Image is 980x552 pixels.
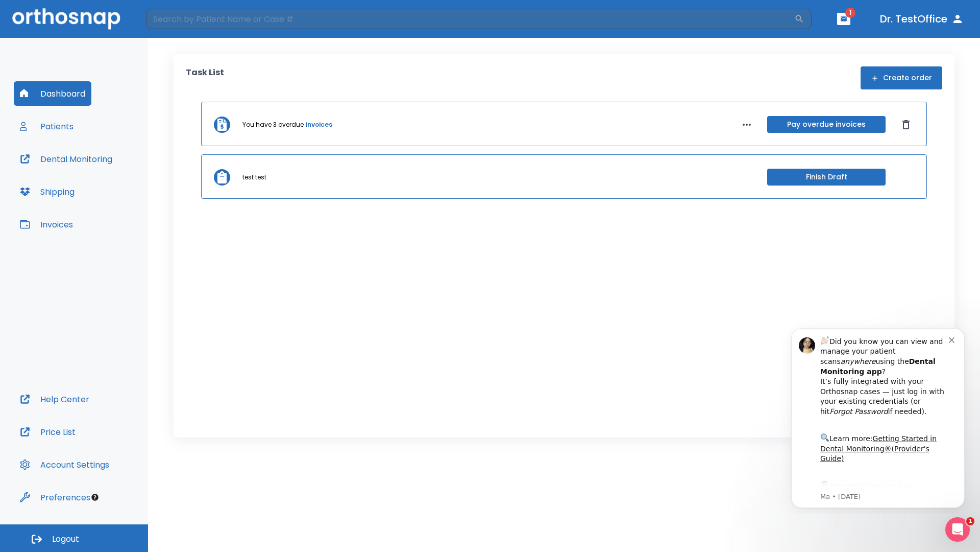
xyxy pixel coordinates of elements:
[44,160,173,213] div: Download the app: | ​ Let us know if you need help getting started!
[945,517,970,542] iframe: Intercom live chat
[186,66,224,89] p: Task List
[876,10,968,28] button: Dr. TestOffice
[14,147,118,171] button: Dental Monitoring
[90,493,100,502] div: Tooltip anchor
[14,420,82,444] button: Price List
[52,534,79,545] span: Logout
[898,117,914,133] button: Dismiss
[14,212,79,237] button: Invoices
[12,8,120,29] img: Orthosnap
[14,81,91,106] button: Dashboard
[44,163,135,181] a: App Store
[767,169,886,186] button: Finish Draft
[14,387,95,411] button: Help Center
[14,485,96,510] button: Preferences
[173,16,181,24] button: Dismiss notification
[44,173,173,182] p: Message from Ma, sent 4w ago
[14,114,80,139] button: Patients
[242,120,304,129] p: You have 3 overdue
[861,66,942,89] button: Create order
[845,8,855,18] span: 1
[306,120,332,129] a: invoices
[767,116,886,133] button: Pay overdue invoices
[14,452,115,477] button: Account Settings
[242,173,266,182] p: test test
[966,517,974,525] span: 1
[776,319,980,514] iframe: Intercom notifications message
[146,9,794,29] input: Search by Patient Name or Case #
[14,179,81,204] button: Shipping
